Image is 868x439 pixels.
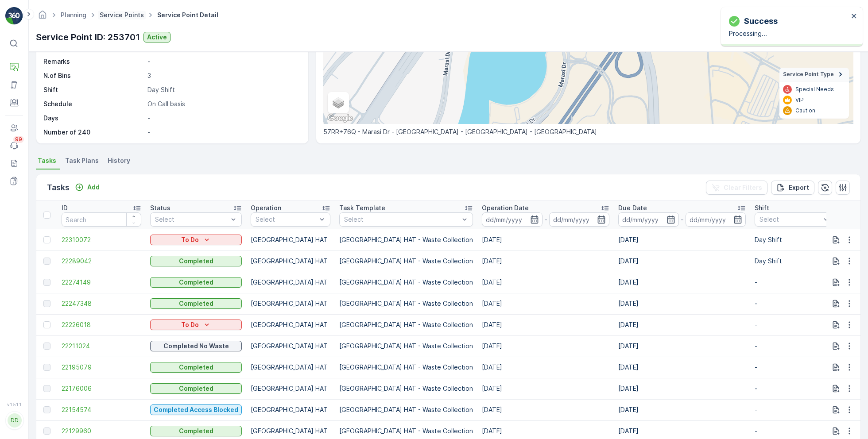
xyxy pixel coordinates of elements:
[150,235,242,245] button: To Do
[339,405,473,414] p: [GEOGRAPHIC_DATA] HAT - Waste Collection
[147,100,298,108] p: On Call basis
[755,257,834,266] p: Day Shift
[150,298,242,309] button: Completed
[755,384,834,393] p: -
[618,212,679,227] input: dd/mm/yyyy
[251,363,330,372] p: [GEOGRAPHIC_DATA] HAT
[43,321,50,328] div: Toggle Row Selected
[251,427,330,435] p: [GEOGRAPHIC_DATA] HAT
[62,363,141,372] span: 22195079
[614,229,750,250] td: [DATE]
[43,71,144,80] p: N.of Bins
[618,204,647,212] p: Due Date
[477,250,614,272] td: [DATE]
[43,427,50,435] div: Toggle Row Selected
[251,278,330,287] p: [GEOGRAPHIC_DATA] HAT
[339,342,473,350] p: [GEOGRAPHIC_DATA] HAT - Waste Collection
[755,235,834,244] p: Day Shift
[724,183,762,192] p: Clear Filters
[482,204,529,212] p: Operation Date
[61,11,86,19] a: Planning
[43,385,50,392] div: Toggle Row Selected
[339,363,473,372] p: [GEOGRAPHIC_DATA] HAT - Waste Collection
[108,156,130,165] span: History
[477,357,614,378] td: [DATE]
[43,364,50,371] div: Toggle Row Selected
[150,362,242,373] button: Completed
[147,85,298,94] p: Day Shift
[344,215,459,224] p: Select
[325,112,355,124] a: Open this area in Google Maps (opens a new window)
[62,278,141,287] span: 22274149
[477,335,614,357] td: [DATE]
[8,413,22,427] div: DD
[755,320,834,329] p: -
[150,404,242,415] button: Completed Access Blocked
[614,293,750,314] td: [DATE]
[147,71,298,80] p: 3
[150,256,242,266] button: Completed
[147,114,298,123] p: -
[155,215,228,224] p: Select
[62,299,141,308] a: 22247348
[143,32,170,42] button: Active
[179,363,213,372] p: Completed
[339,278,473,287] p: [GEOGRAPHIC_DATA] HAT - Waste Collection
[477,272,614,293] td: [DATE]
[614,357,750,378] td: [DATE]
[771,181,814,195] button: Export
[43,236,50,243] div: Toggle Row Selected
[181,235,199,244] p: To Do
[339,299,473,308] p: [GEOGRAPHIC_DATA] HAT - Waste Collection
[251,257,330,266] p: [GEOGRAPHIC_DATA] HAT
[795,86,834,93] p: Special Needs
[783,71,834,78] span: Service Point Type
[851,12,857,21] button: close
[43,300,50,307] div: Toggle Row Selected
[62,212,141,227] input: Search
[755,278,834,287] p: -
[251,320,330,329] p: [GEOGRAPHIC_DATA] HAT
[43,114,144,123] p: Days
[477,314,614,335] td: [DATE]
[15,136,22,143] p: 99
[549,212,610,227] input: dd/mm/yyyy
[477,293,614,314] td: [DATE]
[482,212,542,227] input: dd/mm/yyyy
[36,31,140,44] p: Service Point ID: 253701
[706,181,767,195] button: Clear Filters
[614,250,750,272] td: [DATE]
[65,156,99,165] span: Task Plans
[179,278,213,287] p: Completed
[779,68,849,81] summary: Service Point Type
[325,112,355,124] img: Google
[339,257,473,266] p: [GEOGRAPHIC_DATA] HAT - Waste Collection
[147,57,298,66] p: -
[755,299,834,308] p: -
[477,399,614,420] td: [DATE]
[755,363,834,372] p: -
[251,342,330,350] p: [GEOGRAPHIC_DATA] HAT
[251,204,281,212] p: Operation
[256,215,317,224] p: Select
[43,85,144,94] p: Shift
[62,384,141,393] span: 22176006
[251,299,330,308] p: [GEOGRAPHIC_DATA] HAT
[147,128,298,137] p: -
[5,402,23,407] span: v 1.51.1
[5,7,23,25] img: logo
[251,235,330,244] p: [GEOGRAPHIC_DATA] HAT
[755,204,769,212] p: Shift
[5,137,23,154] a: 99
[614,378,750,399] td: [DATE]
[154,405,238,414] p: Completed Access Blocked
[163,342,229,350] p: Completed No Waste
[150,320,242,330] button: To Do
[62,204,68,212] p: ID
[150,426,242,436] button: Completed
[62,342,141,350] a: 22211024
[62,405,141,414] a: 22154574
[62,427,141,435] a: 22129960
